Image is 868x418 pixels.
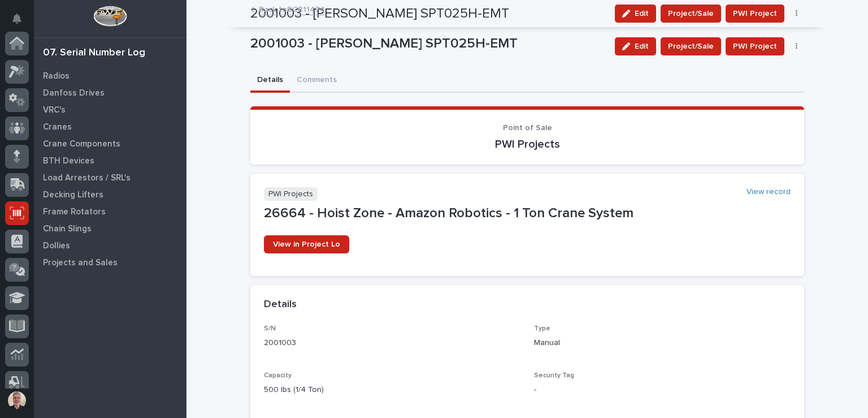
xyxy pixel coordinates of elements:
button: Comments [290,69,344,93]
button: Project/Sale [661,37,721,55]
a: Crane Components [34,135,186,152]
p: Projects and Sales [43,258,118,268]
a: Decking Lifters [34,186,186,203]
p: Load Arrestors / SRL's [43,173,131,183]
p: Manual [534,337,791,349]
img: Workspace Logo [93,6,127,27]
a: Cranes [34,118,186,135]
p: Chain Slings [43,224,92,234]
a: Dollies [34,237,186,254]
span: PWI Project [733,40,777,53]
span: Edit [635,41,649,51]
p: Danfoss Drives [43,88,105,98]
span: S/N [264,325,276,332]
p: Cranes [43,122,72,132]
p: Frame Rotators [43,207,106,217]
span: Point of Sale [503,124,552,132]
button: users-avatar [5,389,29,412]
a: Projects and Sales [34,254,186,271]
p: 2001003 [264,337,520,349]
button: Details [250,69,290,93]
span: Type [534,325,550,332]
a: Danfoss Drives [34,84,186,101]
button: PWI Project [726,37,784,55]
span: Capacity [264,372,292,379]
p: 26664 - Hoist Zone - Amazon Robotics - 1 Ton Crane System [264,205,791,222]
p: 500 lbs (1/4 Ton) [264,384,520,396]
a: View in Project Lo [264,235,349,253]
p: Radios [43,71,70,81]
p: PWI Projects [264,137,791,151]
span: View in Project Lo [273,240,340,248]
span: Project/Sale [668,40,714,53]
a: VRC's [34,101,186,118]
a: Chain Slings [34,220,186,237]
p: PWI Projects [264,187,318,201]
p: Crane Components [43,139,120,149]
p: 2001003 - [PERSON_NAME] SPT025H-EMT [250,36,606,52]
p: VRC's [43,105,66,115]
button: Notifications [5,7,29,31]
p: Dollies [43,241,70,251]
h2: Details [264,299,297,311]
p: - [534,384,791,396]
a: BTH Devices [34,152,186,169]
div: Notifications [14,14,29,32]
p: Decking Lifters [43,190,103,200]
div: 07. Serial Number Log [43,47,145,59]
span: Security Tag [534,372,574,379]
a: Radios [34,67,186,84]
a: Frame Rotators [34,203,186,220]
p: BTH Devices [43,156,94,166]
button: Edit [615,37,656,55]
a: View record [747,187,791,197]
a: Load Arrestors / SRL's [34,169,186,186]
a: Back toBCR11474 [259,2,325,15]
